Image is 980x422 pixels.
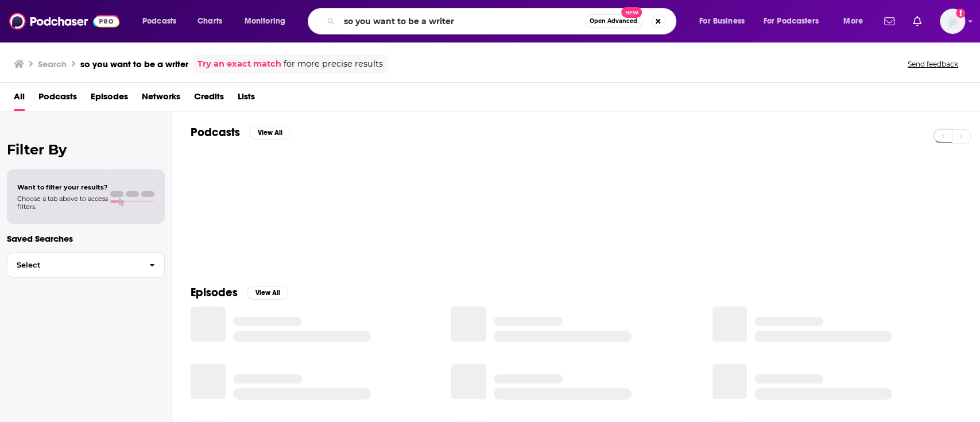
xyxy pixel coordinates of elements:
[197,57,281,71] a: Try an exact match
[908,11,926,31] a: Show notifications dropdown
[7,252,165,278] button: Select
[9,10,119,32] img: Podchaser - Follow, Share and Rate Podcasts
[142,13,176,29] span: Podcasts
[249,126,290,140] button: View All
[590,18,637,24] span: Open Advanced
[134,12,191,30] button: open menu
[38,59,67,69] h3: Search
[191,285,288,300] a: EpisodesView All
[319,8,687,34] div: Search podcasts, credits, & more...
[194,87,224,111] a: Credits
[7,233,165,244] p: Saved Searches
[247,286,288,300] button: View All
[284,57,383,71] span: for more precise results
[17,195,108,211] span: Choose a tab above to access filters.
[940,9,965,34] button: Show profile menu
[191,285,238,300] h2: Episodes
[699,13,745,29] span: For Business
[142,87,180,111] a: Networks
[190,12,229,30] a: Charts
[7,141,165,158] h2: Filter By
[237,12,300,30] button: open menu
[756,12,835,30] button: open menu
[904,59,962,69] button: Send feedback
[238,87,255,111] a: Lists
[191,125,290,140] a: PodcastsView All
[621,7,642,18] span: New
[584,14,642,28] button: Open AdvancedNew
[7,261,140,269] span: Select
[956,9,965,18] svg: Add a profile image
[691,12,759,30] button: open menu
[843,13,863,29] span: More
[197,13,222,29] span: Charts
[17,183,108,191] span: Want to filter your results?
[91,87,128,111] a: Episodes
[940,9,965,34] img: User Profile
[80,59,188,69] h3: so you want to be a writer
[14,87,25,111] a: All
[245,13,285,29] span: Monitoring
[835,12,877,30] button: open menu
[191,125,240,140] h2: Podcasts
[339,12,584,30] input: Search podcasts, credits, & more...
[38,87,77,111] a: Podcasts
[764,13,819,29] span: For Podcasters
[940,9,965,34] span: Logged in as AnnaO
[880,11,899,31] a: Show notifications dropdown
